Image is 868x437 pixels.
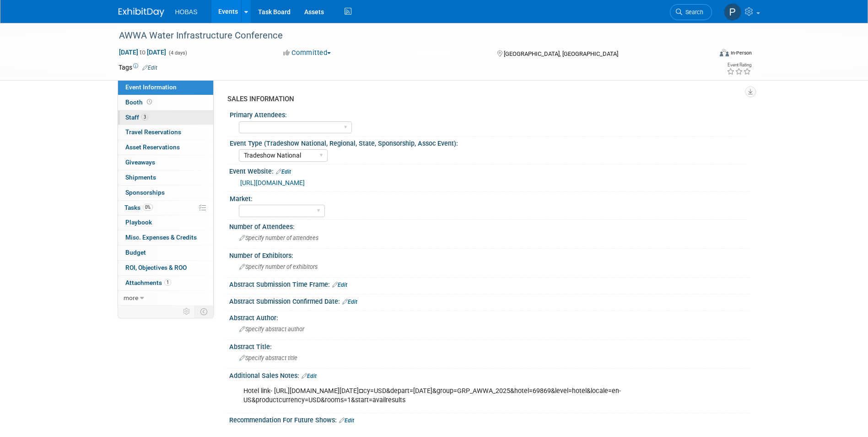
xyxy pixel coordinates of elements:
button: Committed [280,48,334,58]
span: Booth [125,98,154,106]
img: Format-Inperson.png [720,49,729,56]
img: ExhibitDay [119,8,164,17]
span: Shipments [125,174,156,181]
span: Sponsorships [125,189,165,196]
span: Staff [125,114,148,121]
span: Tasks [124,204,153,211]
div: Abstract Submission Confirmed Date: [229,295,750,306]
div: Event Website: [229,164,750,176]
div: Abstract Submission Time Frame: [229,278,750,290]
a: Edit [339,417,354,424]
span: 1 [164,279,171,286]
div: Number of Exhibitors: [229,249,750,260]
span: (4 days) [168,50,187,56]
span: Travel Reservations [125,128,181,136]
span: 3 [141,114,148,120]
div: Event Rating [727,63,751,67]
span: Specify abstract title [239,355,297,361]
span: [GEOGRAPHIC_DATA], [GEOGRAPHIC_DATA] [504,50,618,57]
span: Giveaways [125,158,155,166]
div: Additional Sales Notes: [229,369,750,381]
div: Number of Attendees: [229,220,750,231]
span: Attachments [125,279,171,286]
a: [URL][DOMAIN_NAME] [240,179,305,186]
div: Market: [230,192,746,203]
div: Abstract Author: [229,311,750,322]
span: Playbook [125,218,152,226]
span: Specify abstract author [239,326,304,333]
div: Primary Attendees: [230,108,746,120]
span: Search [682,9,703,16]
a: Edit [332,282,347,288]
span: [DATE] [DATE] [119,48,167,56]
a: ROI, Objectives & ROO [118,261,213,275]
a: Staff3 [118,110,213,125]
a: Budget [118,246,213,260]
a: Travel Reservations [118,125,213,140]
div: Hotel link- [URL][DOMAIN_NAME][DATE]¤cy=USD&depart=[DATE]&group=GRP_AWWA_2025&hotel=69869&level=h... [237,382,649,410]
a: Search [670,4,712,20]
a: Edit [302,373,317,379]
a: more [118,291,213,306]
span: Event Information [125,83,177,91]
span: Specify number of exhibitors [239,263,318,270]
a: Edit [142,65,157,71]
a: Shipments [118,170,213,185]
a: Playbook [118,215,213,230]
a: Asset Reservations [118,140,213,155]
a: Booth [118,95,213,110]
a: Attachments1 [118,276,213,290]
div: AWWA Water Infrastructure Conference [116,27,698,44]
span: Booth not reserved yet [145,98,154,105]
img: Perry Leros [724,3,741,21]
span: Budget [125,249,146,256]
a: Giveaways [118,155,213,170]
div: SALES INFORMATION [227,94,743,104]
td: Tags [119,63,157,72]
a: Edit [276,169,291,175]
span: HOBAS [175,8,198,16]
span: Misc. Expenses & Credits [125,234,197,241]
a: Event Information [118,80,213,95]
span: Asset Reservations [125,143,180,151]
div: Event Type (Tradeshow National, Regional, State, Sponsorship, Assoc Event): [230,137,746,148]
span: to [138,49,147,56]
td: Toggle Event Tabs [194,306,213,317]
a: Edit [342,299,357,305]
div: In-Person [730,49,752,56]
div: Event Format [658,48,752,61]
div: Recommendation For Future Shows: [229,413,750,425]
div: Abstract Title: [229,340,750,351]
a: Sponsorships [118,186,213,200]
span: Specify number of attendees [239,235,318,241]
span: 0% [143,204,153,211]
td: Personalize Event Tab Strip [179,306,195,317]
span: ROI, Objectives & ROO [125,264,187,271]
span: more [124,294,138,301]
a: Misc. Expenses & Credits [118,230,213,245]
a: Tasks0% [118,201,213,215]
